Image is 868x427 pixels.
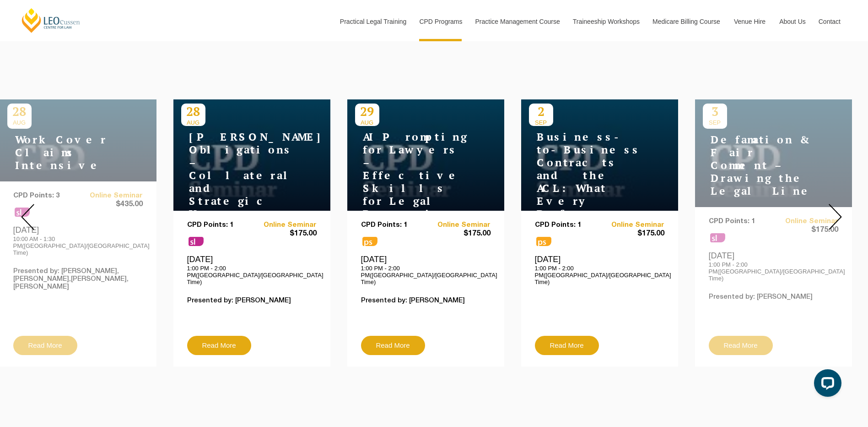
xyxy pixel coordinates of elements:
[187,297,317,305] p: Presented by: [PERSON_NAME]
[361,254,491,285] div: [DATE]
[187,336,251,355] a: Read More
[727,2,772,41] a: Venue Hire
[187,265,317,285] p: 1:00 PM - 2:00 PM([GEOGRAPHIC_DATA]/[GEOGRAPHIC_DATA] Time)
[529,131,643,246] h4: Business-to-Business Contracts and the ACL: What Every Drafter Needs to Know
[536,237,551,246] span: ps
[535,254,664,285] div: [DATE]
[361,265,491,285] p: 1:00 PM - 2:00 PM([GEOGRAPHIC_DATA]/[GEOGRAPHIC_DATA] Time)
[529,104,553,119] p: 2
[252,229,317,239] span: $175.00
[529,119,553,126] span: SEP
[333,2,413,41] a: Practical Legal Training
[426,229,491,239] span: $175.00
[361,336,425,355] a: Read More
[362,237,377,246] span: ps
[187,221,252,229] p: CPD Points: 1
[599,221,664,229] a: Online Seminar
[187,254,317,285] div: [DATE]
[181,119,205,126] span: AUG
[812,2,847,41] a: Contact
[21,204,34,230] img: Prev
[355,104,379,119] p: 29
[361,221,426,229] p: CPD Points: 1
[412,2,468,41] a: CPD Programs
[807,366,845,404] iframe: LiveChat chat widget
[181,131,296,220] h4: [PERSON_NAME] Obligations – Collateral and Strategic Uses
[355,119,379,126] span: AUG
[599,229,664,239] span: $175.00
[252,221,317,229] a: Online Seminar
[361,297,491,305] p: Presented by: [PERSON_NAME]
[566,2,646,41] a: Traineeship Workshops
[21,7,81,33] a: [PERSON_NAME] Centre for Law
[535,265,664,285] p: 1:00 PM - 2:00 PM([GEOGRAPHIC_DATA]/[GEOGRAPHIC_DATA] Time)
[469,2,566,41] a: Practice Management Course
[772,2,812,41] a: About Us
[535,336,599,355] a: Read More
[181,104,205,119] p: 28
[355,131,469,220] h4: AI Prompting for Lawyers – Effective Skills for Legal Practice
[535,221,600,229] p: CPD Points: 1
[189,237,204,246] span: sl
[426,221,491,229] a: Online Seminar
[829,204,842,230] img: Next
[646,2,727,41] a: Medicare Billing Course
